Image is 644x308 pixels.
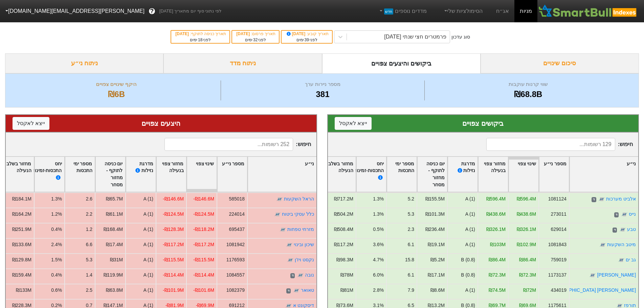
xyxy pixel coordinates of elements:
[613,228,617,233] span: ד
[4,157,34,192] div: Toggle SortBy
[175,31,190,36] span: [DATE]
[65,157,95,192] div: Toggle SortBy
[592,197,596,203] span: ד
[175,37,226,43] div: לפני ימים
[86,287,92,294] div: 2.5
[465,287,475,294] div: A (1)
[162,271,183,279] div: -₪114.4M
[489,256,506,263] div: ₪86.4M
[86,241,92,248] div: 6.6
[229,211,244,218] div: 224014
[450,160,475,189] div: מדרגת נזילות
[14,80,219,88] div: היקף שינויים צפויים
[286,241,292,248] img: tase link
[405,256,414,263] div: 15.8
[619,226,626,233] img: tase link
[408,271,414,279] div: 6.1
[425,195,445,203] div: ₪155.5M
[5,53,163,73] div: ניתוח ני״ע
[461,256,475,263] div: B (0.8)
[335,117,372,130] button: ייצא לאקסל
[12,195,31,203] div: ₪184.1M
[193,226,214,233] div: -₪118.2M
[537,4,639,18] img: SmartBull
[551,287,567,294] div: 434019
[103,226,123,233] div: ₪168.4M
[86,271,92,279] div: 1.4
[417,157,447,192] div: Toggle SortBy
[253,38,258,42] span: 32
[489,287,506,294] div: ₪74.5M
[164,138,311,151] span: חיפוש :
[164,138,293,151] input: 252 רשומות...
[597,272,636,278] a: [PERSON_NAME]
[517,226,536,233] div: ₪326.1M
[198,38,202,42] span: 18
[626,257,636,262] a: גב ים
[570,157,638,192] div: Toggle SortBy
[430,287,445,294] div: ₪8.6M
[290,273,295,279] span: ד
[193,241,214,248] div: -₪117.2M
[440,4,486,18] a: הסימולציות שלי
[607,242,636,247] a: מיטב השקעות
[236,31,251,36] span: [DATE]
[143,211,153,218] div: A (1)
[326,157,356,192] div: Toggle SortBy
[428,271,445,279] div: ₪17.1M
[86,195,92,203] div: 2.6
[156,157,186,192] div: Toggle SortBy
[236,31,275,37] div: תאריך פרסום :
[425,211,445,218] div: ₪101.3M
[284,196,314,202] a: הראל השקעות
[86,256,92,263] div: 5.3
[373,271,384,279] div: 6.0%
[229,195,244,203] div: 585018
[335,118,632,128] div: ביקושים צפויים
[373,287,384,294] div: 2.8%
[226,271,244,279] div: 1084557
[486,195,506,203] div: ₪596.4M
[193,287,214,294] div: -₪101.6M
[285,31,329,37] div: תאריך קובע :
[286,31,307,36] span: [DATE]
[51,195,62,203] div: 1.3%
[523,287,536,294] div: ₪72M
[162,226,183,233] div: -₪128.3M
[193,271,214,279] div: -₪114.4M
[408,211,414,218] div: 5.3
[373,241,384,248] div: 3.6%
[143,271,153,279] div: A (1)
[12,241,31,248] div: ₪133.6M
[106,211,123,218] div: ₪61.1M
[334,211,353,218] div: ₪504.2M
[162,287,183,294] div: -₪101.9M
[86,211,92,218] div: 2.2
[384,8,393,15] span: חדש
[293,303,314,308] a: דיסקונט א
[143,287,153,294] div: A (1)
[489,271,506,279] div: ₪72.3M
[551,226,567,233] div: 629014
[162,241,183,248] div: -₪117.2M
[297,272,304,279] img: tase link
[12,271,31,279] div: ₪159.4M
[340,271,353,279] div: ₪78M
[627,227,636,232] a: טבע
[448,157,478,192] div: Toggle SortBy
[551,211,567,218] div: 273011
[51,211,62,218] div: 1.2%
[276,196,283,203] img: tase link
[408,226,414,233] div: 2.3
[143,241,153,248] div: A (1)
[486,211,506,218] div: ₪438.6M
[373,195,384,203] div: 1.3%
[293,287,299,294] img: tase link
[226,287,244,294] div: 1082379
[51,226,62,233] div: 0.4%
[486,138,633,151] span: חיפוש :
[110,256,123,263] div: ₪31M
[287,227,314,232] a: מזרחי טפחות
[159,8,221,15] span: לפי נתוני סוף יום מתאריך [DATE]
[126,157,156,192] div: Toggle SortBy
